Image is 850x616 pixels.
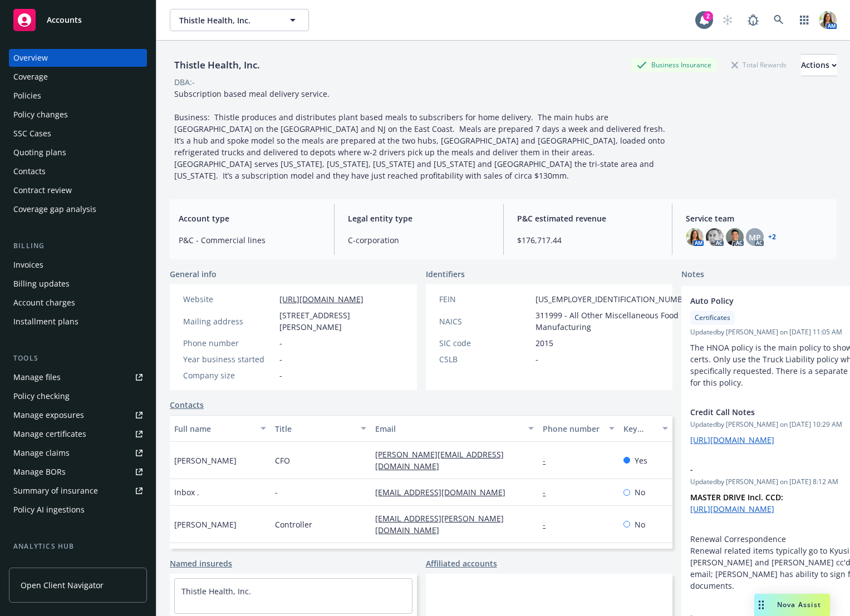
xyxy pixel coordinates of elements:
[690,492,783,502] strong: MASTER DRIVE Incl. CCD:
[9,541,147,552] div: Analytics hub
[9,275,147,293] a: Billing updates
[13,200,96,218] div: Coverage gap analysis
[742,9,764,31] a: Report a Bug
[174,519,237,530] span: [PERSON_NAME]
[426,268,465,280] span: Identifiers
[706,228,724,246] img: photo
[13,444,70,462] div: Manage claims
[9,463,147,481] a: Manage BORs
[375,487,514,497] a: [EMAIL_ADDRESS][DOMAIN_NAME]
[801,55,837,76] div: Actions
[819,11,837,29] img: photo
[13,125,51,142] div: SSC Cases
[179,234,321,246] span: P&C - Commercial lines
[174,423,254,435] div: Full name
[9,240,147,252] div: Billing
[543,455,554,466] a: -
[543,487,554,497] a: -
[690,435,774,445] a: [URL][DOMAIN_NAME]
[9,556,147,574] a: Loss summary generator
[183,337,275,349] div: Phone number
[535,337,553,349] span: 2015
[47,16,82,24] span: Accounts
[279,309,404,333] span: [STREET_ADDRESS][PERSON_NAME]
[726,58,792,72] div: Total Rewards
[13,162,46,180] div: Contacts
[9,501,147,519] a: Policy AI ingestions
[9,106,147,124] a: Policy changes
[13,275,70,293] div: Billing updates
[726,228,744,246] img: photo
[768,9,790,31] a: Search
[9,368,147,386] a: Manage files
[535,353,538,365] span: -
[348,213,490,224] span: Legal entity type
[635,519,645,530] span: No
[13,482,98,500] div: Summary of insurance
[9,444,147,462] a: Manage claims
[174,486,199,498] span: Inbox .
[13,406,84,424] div: Manage exposures
[535,309,695,333] span: 311999 - All Other Miscellaneous Food Manufacturing
[517,234,659,246] span: $176,717.44
[9,4,147,36] a: Accounts
[275,423,355,435] div: Title
[170,9,309,31] button: Thistle Health, Inc.
[174,455,237,466] span: [PERSON_NAME]
[279,353,282,365] span: -
[275,519,312,530] span: Controller
[439,316,531,327] div: NAICS
[170,558,232,569] a: Named insureds
[9,49,147,67] a: Overview
[426,558,497,569] a: Affiliated accounts
[170,399,204,411] a: Contacts
[275,455,290,466] span: CFO
[9,406,147,424] a: Manage exposures
[635,486,645,498] span: No
[768,234,776,240] a: +2
[9,181,147,199] a: Contract review
[801,54,837,76] button: Actions
[623,423,656,435] div: Key contact
[275,486,278,498] span: -
[181,586,251,597] a: Thistle Health, Inc.
[13,68,48,86] div: Coverage
[9,125,147,142] a: SSC Cases
[686,228,704,246] img: photo
[690,504,774,514] a: [URL][DOMAIN_NAME]
[174,76,195,88] div: DBA: -
[13,313,78,331] div: Installment plans
[9,313,147,331] a: Installment plans
[183,353,275,365] div: Year business started
[183,316,275,327] div: Mailing address
[371,415,538,442] button: Email
[375,513,504,535] a: [EMAIL_ADDRESS][PERSON_NAME][DOMAIN_NAME]
[635,455,647,466] span: Yes
[13,49,48,67] div: Overview
[703,11,713,21] div: 2
[170,58,264,72] div: Thistle Health, Inc.
[174,88,670,181] span: Subscription based meal delivery service. Business: Thistle produces and distributes plant based ...
[754,594,830,616] button: Nova Assist
[9,144,147,161] a: Quoting plans
[170,268,217,280] span: General info
[279,337,282,349] span: -
[754,594,768,616] div: Drag to move
[439,293,531,305] div: FEIN
[9,256,147,274] a: Invoices
[21,579,104,591] span: Open Client Navigator
[179,213,321,224] span: Account type
[9,68,147,86] a: Coverage
[543,519,554,530] a: -
[9,162,147,180] a: Contacts
[279,294,363,304] a: [URL][DOMAIN_NAME]
[9,425,147,443] a: Manage certificates
[13,368,61,386] div: Manage files
[375,449,504,471] a: [PERSON_NAME][EMAIL_ADDRESS][DOMAIN_NAME]
[695,313,730,323] span: Certificates
[13,501,85,519] div: Policy AI ingestions
[439,337,531,349] div: SIC code
[13,387,70,405] div: Policy checking
[13,425,86,443] div: Manage certificates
